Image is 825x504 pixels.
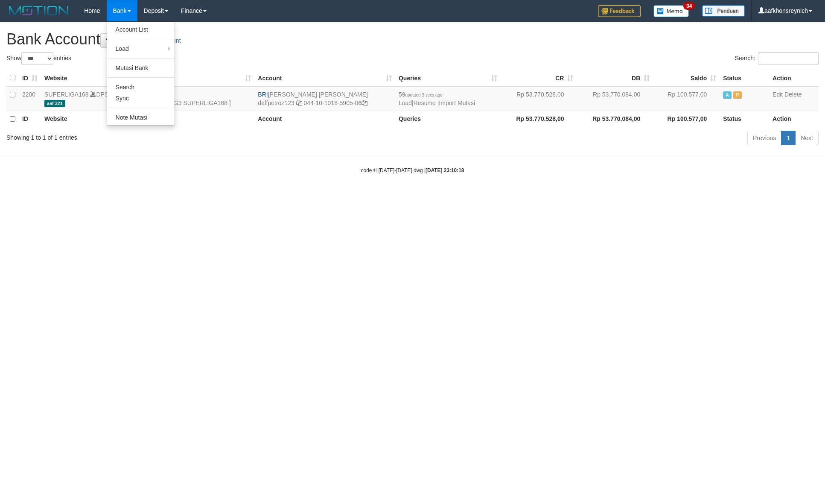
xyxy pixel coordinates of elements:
a: Resume [414,100,436,106]
a: Previous [747,131,781,145]
div: Showing 1 to 1 of 1 entries [6,130,337,142]
th: Status [720,111,769,127]
a: Account List [107,24,175,35]
th: Saldo: activate to sort column ascending [653,70,720,86]
span: 59 [399,91,443,98]
img: Button%20Memo.svg [653,5,689,17]
a: Edit [773,91,783,98]
a: Load [107,43,175,54]
th: Website [41,111,128,127]
th: DB: activate to sort column ascending [577,70,653,86]
td: Rp 53.770.528,00 [501,86,577,111]
th: ID: activate to sort column ascending [19,70,41,86]
th: Queries [395,111,501,127]
th: CR: activate to sort column ascending [501,70,577,86]
td: [PERSON_NAME] [PERSON_NAME] 044-10-1018-5905-06 [254,86,395,111]
th: Status [720,70,769,86]
td: Rp 53.770.084,00 [577,86,653,111]
a: Copy daffpetroz123 to clipboard [296,100,302,106]
h1: Bank Account [6,31,819,48]
th: Rp 53.770.084,00 [577,111,653,127]
th: Product: activate to sort column ascending [128,70,255,86]
span: 34 [683,2,695,10]
th: Account: activate to sort column ascending [254,70,395,86]
a: Delete [784,91,802,98]
img: Feedback.jpg [598,5,641,17]
img: panduan.png [702,5,745,17]
a: Mutasi Bank [107,62,175,73]
a: 1 [781,131,796,145]
a: Import Mutasi [439,100,475,106]
th: Rp 100.577,00 [653,111,720,127]
span: aaf-321 [44,100,65,107]
th: Website: activate to sort column ascending [41,70,128,86]
td: 2200 [19,86,41,111]
th: Queries: activate to sort column ascending [395,70,501,86]
th: Account [254,111,395,127]
a: Note Mutasi [107,112,175,123]
small: code © [DATE]-[DATE] dwg | [361,167,464,173]
td: DPS [41,86,128,111]
th: Product [128,111,255,127]
th: Action [769,70,819,86]
a: Sync [107,93,175,104]
th: Action [769,111,819,127]
select: Showentries [21,52,53,65]
label: Search: [735,52,819,65]
img: MOTION_logo.png [6,4,71,17]
span: Active [723,91,732,99]
a: daffpetroz123 [258,100,294,106]
th: ID [19,111,41,127]
span: | | [399,91,475,106]
a: SUPERLIGA168 [44,91,89,98]
input: Search: [758,52,819,65]
a: Copy 044101018590506 to clipboard [361,100,367,106]
strong: [DATE] 23:10:18 [426,167,464,173]
a: Next [795,131,819,145]
a: Search [107,82,175,93]
label: Show entries [6,52,71,65]
span: Paused [733,91,742,99]
th: Rp 53.770.528,00 [501,111,577,127]
td: IDNSPORT [ DEPOSIT BRI G3 SUPERLIGA168 ] [128,86,255,111]
span: BRI [258,91,268,98]
span: updated 3 secs ago [405,93,443,97]
td: Rp 100.577,00 [653,86,720,111]
a: Load [399,100,412,106]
